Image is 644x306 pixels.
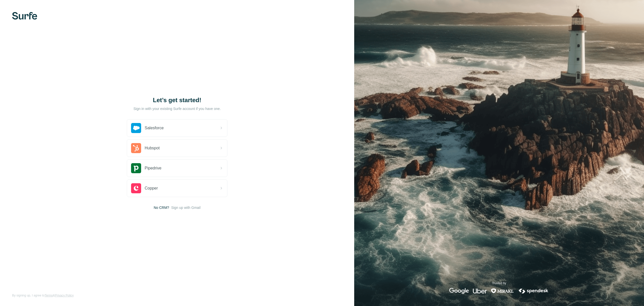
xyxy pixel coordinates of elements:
[45,294,53,297] a: Terms
[171,205,200,210] button: Sign up with Gmail
[145,145,160,151] span: Hubspot
[518,288,549,294] img: spendesk's logo
[127,96,227,104] h1: Let’s get started!
[473,288,487,294] img: uber's logo
[12,293,74,298] span: By signing up, I agree to &
[133,106,221,111] p: Sign in with your existing Surfe account if you have one.
[491,288,514,294] img: mirakl's logo
[145,185,158,191] span: Copper
[145,125,164,131] span: Salesforce
[131,183,141,193] img: copper's logo
[12,12,37,20] img: Surfe's logo
[449,288,469,294] img: google's logo
[131,163,141,173] img: pipedrive's logo
[131,123,141,133] img: salesforce's logo
[492,281,506,285] p: Trusted by
[145,165,162,171] span: Pipedrive
[131,143,141,153] img: hubspot's logo
[154,205,169,210] span: No CRM?
[55,294,74,297] a: Privacy Policy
